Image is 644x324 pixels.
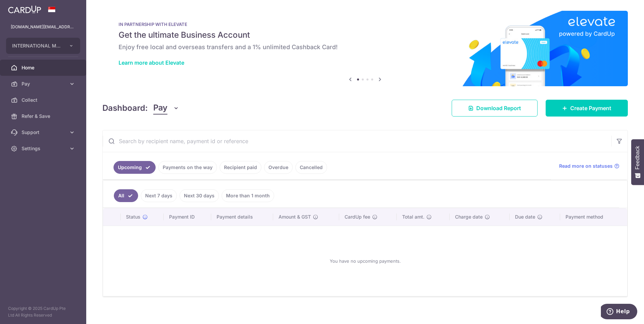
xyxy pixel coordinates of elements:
span: Create Payment [570,104,611,112]
a: Next 30 days [180,189,219,202]
h6: Enjoy free local and overseas transfers and a 1% unlimited Cashback Card! [119,43,612,51]
a: Cancelled [295,161,327,174]
span: Pay [153,102,167,115]
th: Payment ID [164,208,212,226]
span: Pay [22,80,66,87]
span: CardUp fee [345,214,370,220]
a: More than 1 month [222,189,274,202]
img: CardUp [8,5,41,13]
button: INTERNATIONAL MEDICINE SURGERY PTE. LTD. [6,38,80,54]
img: Renovation banner [102,11,628,86]
span: Due date [515,214,535,220]
span: Charge date [455,214,483,220]
a: Payments on the way [158,161,217,174]
a: Learn more about Elevate [119,59,184,66]
a: Create Payment [546,100,628,117]
span: Support [22,129,66,136]
a: Download Report [452,100,538,117]
span: Total amt. [402,214,424,220]
a: All [114,189,138,202]
span: Download Report [476,104,521,112]
h4: Dashboard: [102,102,148,114]
p: IN PARTNERSHIP WITH ELEVATE [119,22,612,27]
span: Refer & Save [22,113,66,120]
span: INTERNATIONAL MEDICINE SURGERY PTE. LTD. [12,42,62,49]
th: Payment method [560,208,627,226]
button: Feedback - Show survey [631,139,644,185]
span: Settings [22,145,66,152]
span: Feedback [635,146,641,169]
th: Payment details [211,208,273,226]
a: Upcoming [114,161,156,174]
button: Pay [153,102,179,115]
a: Overdue [264,161,293,174]
h5: Get the ultimate Business Account [119,30,612,40]
span: Read more on statuses [559,163,613,169]
span: Status [126,214,140,220]
span: Collect [22,97,66,103]
iframe: Opens a widget where you can find more information [601,304,637,321]
p: [DOMAIN_NAME][EMAIL_ADDRESS][DOMAIN_NAME] [11,24,75,30]
a: Next 7 days [141,189,177,202]
input: Search by recipient name, payment id or reference [103,130,611,152]
a: Read more on statuses [559,163,619,169]
div: You have no upcoming payments. [111,231,619,291]
span: Amount & GST [279,214,311,220]
a: Recipient paid [220,161,261,174]
span: Home [22,64,66,71]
